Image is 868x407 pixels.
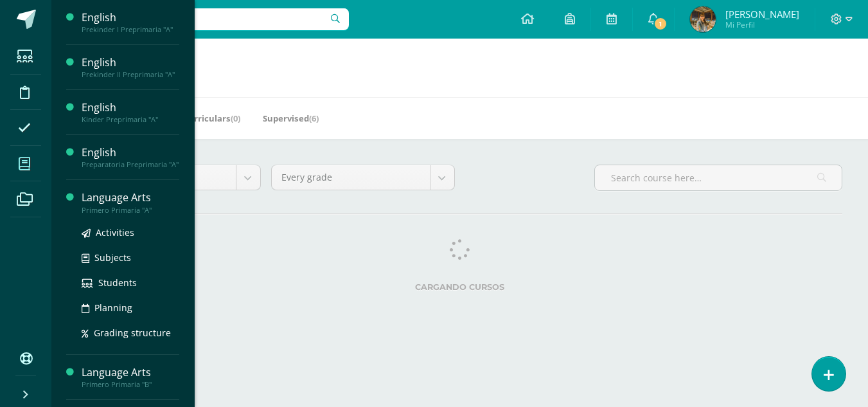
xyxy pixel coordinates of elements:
a: Every grade [272,165,454,190]
span: Every grade [281,165,420,190]
a: EnglishPrekinder I Preprimaria "A" [82,10,179,34]
a: EnglishPrekinder II Preprimaria "A" [82,55,179,79]
div: Primero Primaria "B" [82,380,179,389]
div: Language Arts [82,365,179,380]
span: Mi Perfil [725,19,799,30]
span: Activities [96,226,134,239]
a: Activities [82,225,179,240]
div: Prekinder II Preprimaria "A" [82,70,179,79]
span: Grading structure [94,327,171,339]
div: Language Arts [82,190,179,205]
div: English [82,55,179,70]
span: (6) [309,113,319,124]
span: Subjects [94,251,131,264]
span: 1 [653,17,668,31]
a: Supervised(6) [263,108,319,129]
div: English [82,145,179,160]
a: Students [82,275,179,290]
input: Search a user… [60,8,349,30]
a: Language ArtsPrimero Primaria "A" [82,190,179,214]
a: Planning [82,300,179,315]
img: 2dbaa8b142e8d6ddec163eea0aedc140.png [690,6,716,32]
label: Cargando cursos [77,282,842,292]
span: [PERSON_NAME] [725,8,799,21]
span: Planning [94,302,132,314]
div: English [82,10,179,25]
div: Primero Primaria "A" [82,206,179,215]
a: Language ArtsPrimero Primaria "B" [82,365,179,389]
div: Preparatoria Preprimaria "A" [82,160,179,169]
span: (0) [231,113,240,124]
a: EnglishKinder Preprimaria "A" [82,100,179,124]
a: EnglishPreparatoria Preprimaria "A" [82,145,179,169]
a: Grading structure [82,325,179,340]
div: Kinder Preprimaria "A" [82,115,179,124]
div: Prekinder I Preprimaria "A" [82,25,179,34]
div: English [82,100,179,115]
a: Subjects [82,250,179,265]
input: Search course here… [595,165,842,190]
span: Students [98,276,137,289]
